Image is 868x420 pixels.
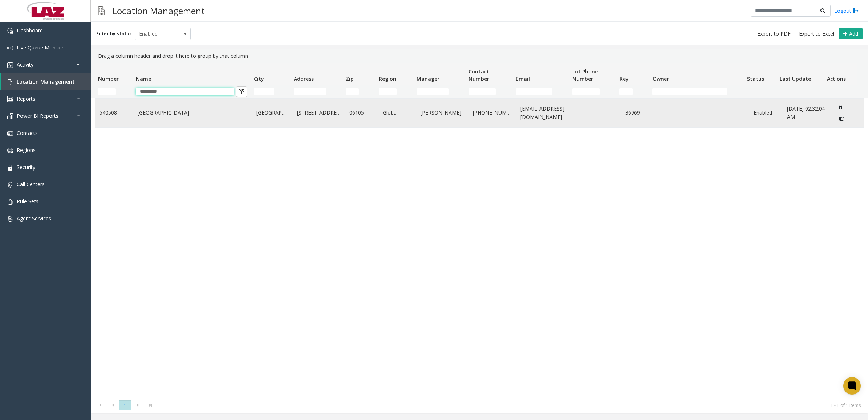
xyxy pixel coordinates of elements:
input: City Filter [254,88,274,95]
div: Drag a column header and drop it here to group by that column [95,49,864,63]
span: Manager [417,75,439,82]
span: [DATE] 02:32:04 AM [787,105,825,120]
a: [STREET_ADDRESS] [297,109,341,117]
span: Page 1 [119,400,131,410]
span: Export to PDF [757,30,791,37]
span: Reports [17,95,35,102]
img: 'icon' [7,113,13,119]
input: Number Filter [98,88,116,95]
span: Zip [346,75,354,82]
a: Location Management [1,73,91,90]
input: Name Filter [136,88,234,95]
a: 36969 [625,109,650,117]
span: Lot Phone Number [572,68,598,82]
a: 06105 [349,109,374,117]
img: pageIcon [98,2,105,20]
button: Export to Excel [796,29,837,39]
td: Region Filter [376,85,414,98]
span: Region [379,75,396,82]
button: Export to PDF [754,29,794,39]
td: Owner Filter [649,85,744,98]
input: Contact Number Filter [469,88,496,95]
input: Owner Filter [652,88,727,95]
span: Key [620,75,629,82]
td: Number Filter [95,85,133,98]
img: 'icon' [7,62,13,68]
td: City Filter [251,85,291,98]
td: Zip Filter [343,85,376,98]
span: Export to Excel [799,30,834,37]
input: Address Filter [294,88,326,95]
img: 'icon' [7,28,13,34]
div: Data table [91,63,868,397]
img: 'icon' [7,165,13,171]
span: Owner [653,75,669,82]
span: Email [516,75,530,82]
kendo-pager-info: 1 - 1 of 1 items [161,402,861,408]
td: Manager Filter [414,85,466,98]
td: Address Filter [291,85,343,98]
a: [GEOGRAPHIC_DATA] [256,109,288,117]
img: 'icon' [7,96,13,102]
a: [DATE] 02:32:04 AM [787,105,826,121]
span: Number [98,75,119,82]
span: Power BI Reports [17,112,58,119]
a: [PERSON_NAME] [421,109,464,117]
span: Live Queue Monitor [17,44,64,51]
span: Add [849,30,858,37]
span: Contact Number [469,68,489,82]
a: Logout [834,7,859,15]
input: Lot Phone Number Filter [572,88,600,95]
img: 'icon' [7,45,13,51]
img: logout [853,7,859,15]
img: 'icon' [7,216,13,222]
a: 540508 [100,109,129,117]
span: Call Centers [17,181,45,188]
td: Lot Phone Number Filter [569,85,617,98]
span: Address [294,75,314,82]
input: Email Filter [516,88,552,95]
td: Email Filter [513,85,569,98]
a: [GEOGRAPHIC_DATA] [138,109,248,117]
td: Status Filter [744,85,777,98]
a: Global [383,109,412,117]
h3: Location Management [109,2,208,20]
button: Delete [835,101,846,113]
span: Contacts [17,129,38,136]
td: Name Filter [133,85,251,98]
th: Status [744,63,777,85]
span: Security [17,164,35,171]
img: 'icon' [7,131,13,136]
span: Activity [17,61,33,68]
span: Rule Sets [17,198,38,205]
td: Last Update Filter [777,85,824,98]
span: City [254,75,264,82]
th: Actions [824,63,857,85]
span: Location Management [17,78,75,85]
input: Zip Filter [346,88,359,95]
img: 'icon' [7,79,13,85]
span: Dashboard [17,27,43,34]
button: Clear [236,86,247,97]
img: 'icon' [7,199,13,205]
span: Agent Services [17,215,51,222]
img: 'icon' [7,182,13,188]
td: Actions Filter [824,85,857,98]
a: Enabled [754,109,778,117]
button: Add [839,28,863,40]
label: Filter by status [96,31,132,37]
span: Last Update [780,75,811,82]
a: [EMAIL_ADDRESS][DOMAIN_NAME] [520,105,569,121]
span: Enabled [135,28,179,40]
input: Region Filter [379,88,397,95]
img: 'icon' [7,148,13,153]
td: Contact Number Filter [466,85,513,98]
a: [PHONE_NUMBER] [473,109,512,117]
input: Key Filter [619,88,632,95]
button: Disable [835,113,848,125]
input: Manager Filter [417,88,449,95]
td: Key Filter [616,85,649,98]
span: Name [136,75,151,82]
span: Regions [17,147,36,153]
